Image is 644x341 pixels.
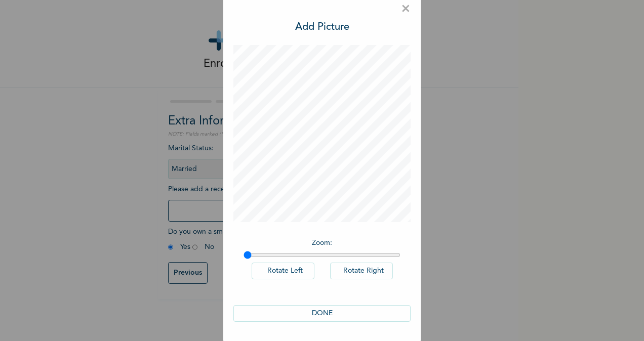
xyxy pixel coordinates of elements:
h3: Add Picture [295,20,349,35]
span: Please add a recent Passport Photograph [168,186,350,227]
button: DONE [233,305,411,322]
button: Rotate Left [252,263,314,279]
button: Rotate Right [330,263,393,279]
p: Zoom : [244,238,400,248]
